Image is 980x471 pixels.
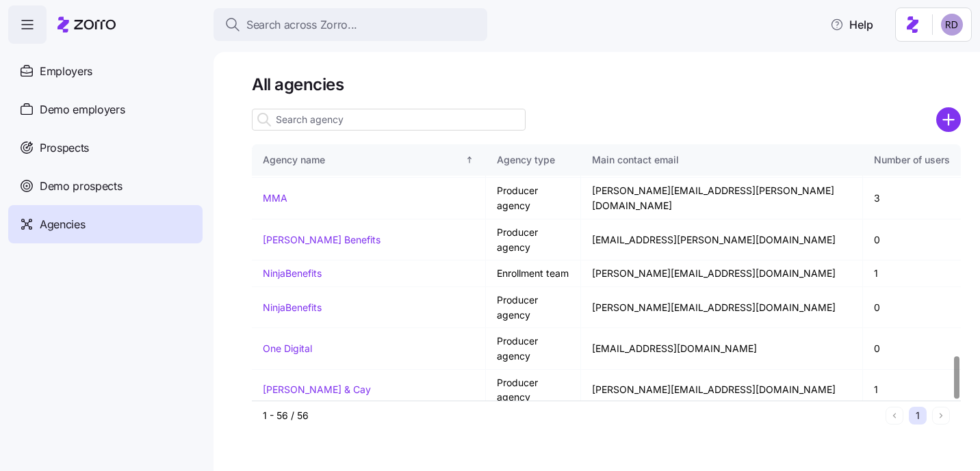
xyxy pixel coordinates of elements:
[932,407,950,425] button: Next page
[246,16,357,33] span: Search across Zorro...
[863,287,961,328] td: 0
[263,383,371,395] a: [PERSON_NAME] & Cay
[581,178,863,219] td: [PERSON_NAME][EMAIL_ADDRESS][PERSON_NAME][DOMAIN_NAME]
[486,178,581,219] td: Producer agency
[874,152,950,167] div: Number of users
[40,63,92,80] span: Employers
[592,152,851,167] div: Main contact email
[486,219,581,260] td: Producer agency
[863,328,961,369] td: 0
[581,328,863,369] td: [EMAIL_ADDRESS][DOMAIN_NAME]
[263,192,287,204] a: MMA
[909,407,927,425] button: 1
[486,328,581,369] td: Producer agency
[263,152,463,167] div: Agency name
[263,267,322,279] a: NinjaBenefits
[263,301,322,313] a: NinjaBenefits
[863,178,961,219] td: 3
[863,219,961,260] td: 0
[263,409,880,422] div: 1 - 56 / 56
[263,342,312,354] a: One Digital
[40,216,85,233] span: Agencies
[497,152,569,167] div: Agency type
[8,52,203,90] a: Employers
[581,287,863,328] td: [PERSON_NAME][EMAIL_ADDRESS][DOMAIN_NAME]
[819,11,884,38] button: Help
[886,407,903,425] button: Previous page
[40,139,89,157] span: Prospects
[936,107,961,132] svg: add icon
[863,370,961,411] td: 1
[40,101,125,118] span: Demo employers
[252,74,961,95] h1: All agencies
[581,370,863,411] td: [PERSON_NAME][EMAIL_ADDRESS][DOMAIN_NAME]
[40,178,122,195] span: Demo prospects
[486,287,581,328] td: Producer agency
[486,260,581,287] td: Enrollment team
[581,219,863,260] td: [EMAIL_ADDRESS][PERSON_NAME][DOMAIN_NAME]
[8,167,203,205] a: Demo prospects
[830,16,873,33] span: Help
[863,260,961,287] td: 1
[8,90,203,129] a: Demo employers
[252,144,486,176] th: Agency nameSorted ascending
[263,234,381,245] a: [PERSON_NAME] Benefits
[8,129,203,167] a: Prospects
[486,370,581,411] td: Producer agency
[465,155,474,165] div: Sorted ascending
[581,260,863,287] td: [PERSON_NAME][EMAIL_ADDRESS][DOMAIN_NAME]
[252,109,526,131] input: Search agency
[941,14,963,36] img: 6d862e07fa9c5eedf81a4422c42283ac
[8,205,203,243] a: Agencies
[214,8,487,41] button: Search across Zorro...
